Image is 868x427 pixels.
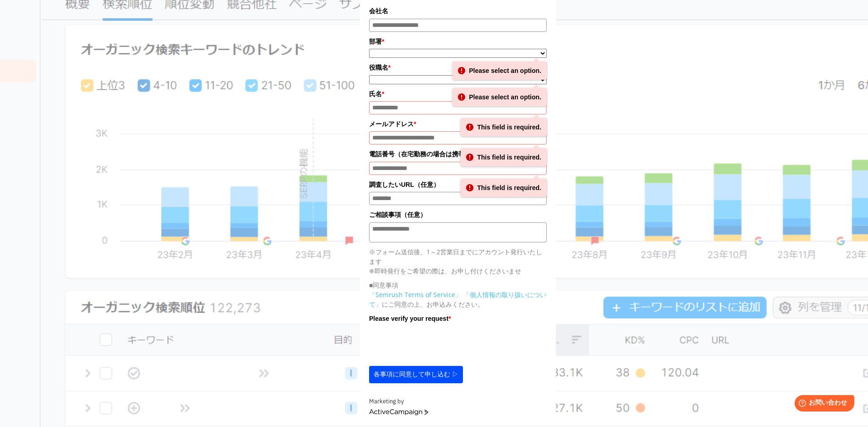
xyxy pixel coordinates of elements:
[369,210,547,220] label: ご相談事項（任意）
[369,397,547,406] div: Marketing by
[369,6,547,16] label: 会社名
[452,88,547,106] div: Please select an option.
[369,62,547,72] label: 役職名
[369,366,463,383] button: 各事項に同意して申し込む ▷
[369,149,547,159] label: 電話番号（在宅勤務の場合は携帯番号をお願いします）
[369,36,547,46] label: 部署
[369,119,547,129] label: メールアドレス
[787,391,858,417] iframe: Help widget launcher
[369,280,547,290] p: ■同意事項
[369,290,546,309] a: 「個人情報の取り扱いについて」
[369,314,547,324] label: Please verify your request
[369,326,508,361] iframe: reCAPTCHA
[369,290,462,299] a: 「Semrush Terms of Service」
[369,290,547,309] p: にご同意の上、お申込みください。
[461,179,547,197] div: This field is required.
[461,148,547,166] div: This field is required.
[369,89,547,99] label: 氏名
[461,118,547,136] div: This field is required.
[369,247,547,276] p: ※フォーム送信後、1～2営業日までにアカウント発行いたします ※即時発行をご希望の際は、お申し付けくださいませ
[369,180,547,190] label: 調査したいURL（任意）
[452,62,547,80] div: Please select an option.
